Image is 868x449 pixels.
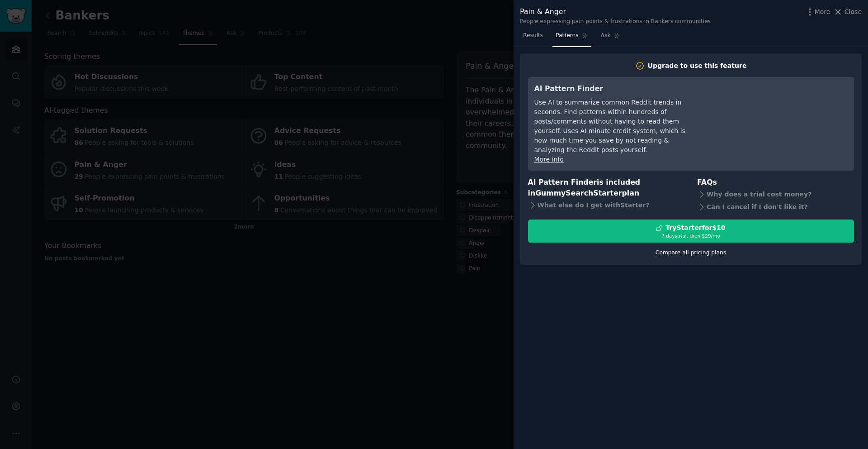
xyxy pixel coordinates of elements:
[844,7,862,17] span: Close
[534,156,564,163] a: More info
[712,83,848,151] iframe: YouTube video player
[535,189,622,197] span: GummySearch Starter
[523,32,543,40] span: Results
[552,29,591,47] a: Patterns
[528,233,854,239] div: 7 days trial, then $ 29 /mo
[815,7,830,17] span: More
[520,6,711,18] div: Pain & Anger
[528,199,685,212] div: What else do I get with Starter ?
[528,177,685,199] h3: AI Pattern Finder is included in plan
[520,29,546,47] a: Results
[697,177,854,188] h3: FAQs
[534,98,699,155] div: Use AI to summarize common Reddit trends in seconds. Find patterns within hundreds of posts/comme...
[528,220,854,243] button: TryStarterfor$107 daystrial, then $29/mo
[648,61,747,71] div: Upgrade to use this feature
[665,223,725,233] div: Try Starter for $10
[697,201,854,213] div: Can I cancel if I don't like it?
[534,83,699,95] h3: AI Pattern Finder
[833,7,862,17] button: Close
[656,249,726,256] a: Compare all pricing plans
[556,32,578,40] span: Patterns
[598,29,623,47] a: Ask
[520,18,711,26] div: People expressing pain points & frustrations in Bankers communities
[697,188,854,201] div: Why does a trial cost money?
[601,32,611,40] span: Ask
[805,7,830,17] button: More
